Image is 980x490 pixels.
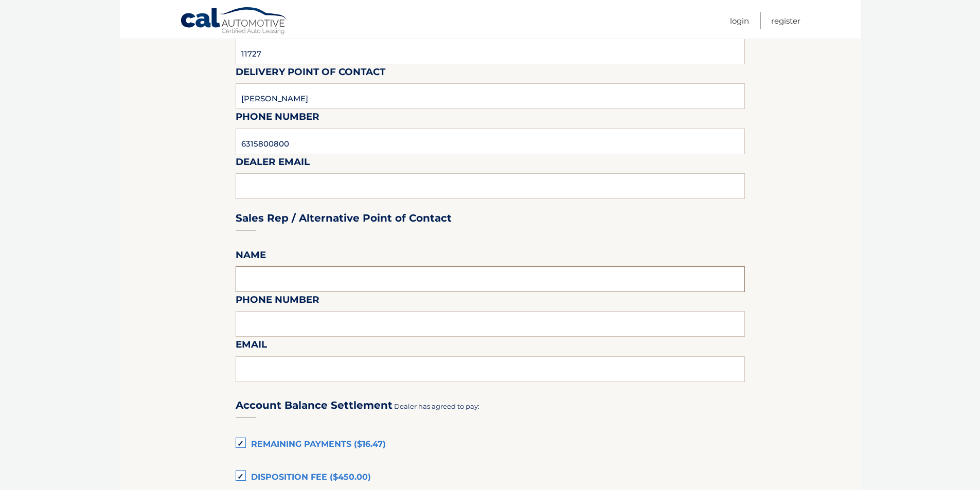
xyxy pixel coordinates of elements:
label: Dealer Email [236,154,310,173]
a: Register [771,12,800,29]
label: Delivery Point of Contact [236,64,385,83]
label: Email [236,337,267,356]
h3: Sales Rep / Alternative Point of Contact [236,212,452,225]
label: Disposition Fee ($450.00) [236,467,745,488]
label: Remaining Payments ($16.47) [236,434,745,455]
a: Login [730,12,749,29]
label: Phone Number [236,292,319,311]
h3: Account Balance Settlement [236,399,393,412]
span: Dealer has agreed to pay: [394,402,479,410]
label: Name [236,247,266,266]
a: Cal Automotive [180,7,288,37]
label: Phone Number [236,109,319,128]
